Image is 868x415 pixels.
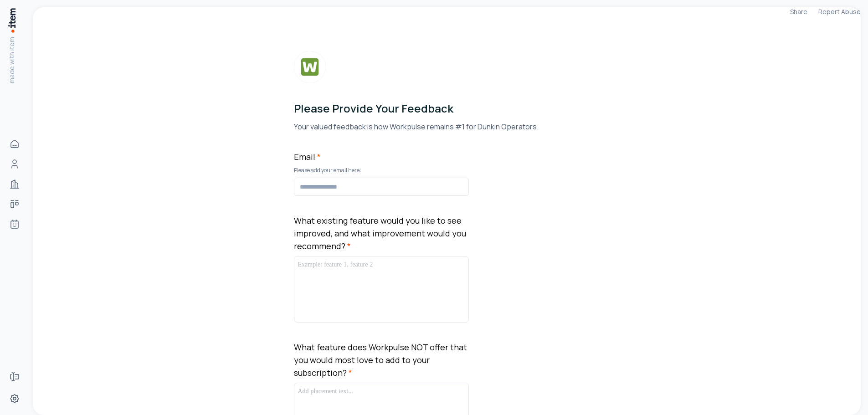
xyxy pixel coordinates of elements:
p: Please add your email here: [294,167,469,174]
label: Email [294,151,321,162]
label: What existing feature would you like to see improved, and what improvement would you recommend? [294,215,466,251]
p: made with item [7,37,16,83]
a: Home [5,135,24,153]
a: Forms [5,368,24,386]
a: made with item [7,7,16,83]
p: Your valued feedback is how Workpulse remains #1 for Dunkin Operators. [294,121,600,132]
button: Share [790,7,807,16]
h1: Please Provide Your Feedback [294,101,600,116]
img: Item Brain Logo [7,7,16,33]
a: People [5,155,24,173]
label: What feature does Workpulse NOT offer that you would most love to add to your subscription? [294,342,467,378]
a: Report Abuse [818,7,861,16]
a: Deals [5,195,24,213]
a: Companies [5,175,24,193]
a: Agents [5,215,24,233]
a: Settings [5,389,24,408]
img: Form Logo [294,51,326,83]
